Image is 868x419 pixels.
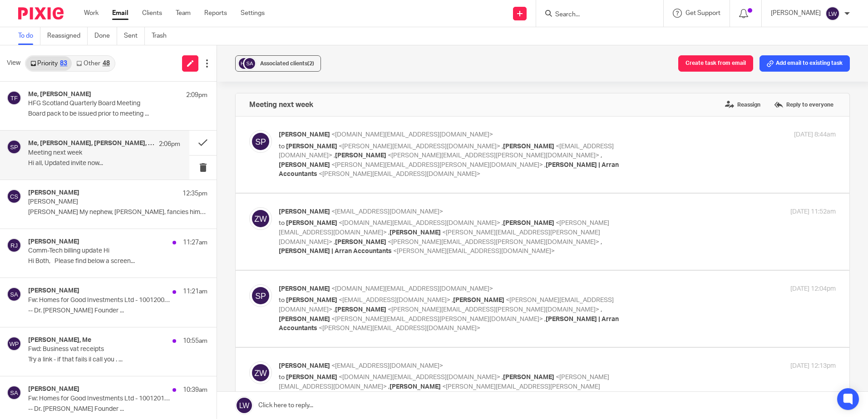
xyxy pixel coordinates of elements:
p: [PERSON_NAME] My nephew, [PERSON_NAME], fancies himself... [28,209,207,216]
a: Settings [241,9,265,18]
p: 11:21am [183,287,207,296]
p: 12:35pm [182,189,207,198]
span: [PERSON_NAME] [286,220,337,226]
span: <[PERSON_NAME][EMAIL_ADDRESS][PERSON_NAME][DOMAIN_NAME]> [331,316,543,322]
sup: th [279,272,284,278]
span: <[EMAIL_ADDRESS][DOMAIN_NAME]> [331,209,443,215]
span: [PERSON_NAME] [279,162,330,168]
span: Get Support [686,10,720,16]
span: [PERSON_NAME] [279,209,330,215]
span: , [502,143,503,150]
span: [PERSON_NAME] [286,297,337,303]
span: <[DOMAIN_NAME][EMAIL_ADDRESS][DOMAIN_NAME]> [339,374,500,380]
button: Associated clients(2) [235,55,321,72]
p: 2:09pm [186,91,207,100]
span: [PERSON_NAME] [279,316,330,322]
p: -- Dr. [PERSON_NAME] Founder ... [28,307,207,315]
div: 48 [103,60,110,67]
div: 83 [60,60,67,67]
p: Fw: Homes for Good Investments Ltd - 10012017 - [DATE] -BSC [28,395,172,403]
span: You don't often get email from [DOMAIN_NAME][EMAIL_ADDRESS][DOMAIN_NAME]. [9,387,376,395]
span: [PERSON_NAME] | Arran Accountants [279,248,392,254]
span: , [601,152,602,159]
img: Pixie [18,7,64,19]
p: Fw: Homes for Good Investments Ltd - 10012009 - [DATE] [28,297,172,304]
p: 2:06pm [159,140,180,149]
p: [DATE] 8:44am [794,130,836,140]
h4: Meeting next week [249,100,313,109]
span: (2) [307,61,314,66]
img: svg%3E [7,287,21,302]
img: svg%3E [7,385,21,400]
a: Priority83 [26,56,72,71]
p: 10:55am [183,336,207,346]
span: [PERSON_NAME] [286,374,337,380]
span: [PERSON_NAME] [335,307,386,313]
a: Reports [204,9,227,18]
span: [PERSON_NAME] [453,297,504,303]
img: svg%3E [249,361,272,384]
span: [PERSON_NAME] [503,374,554,380]
h4: [PERSON_NAME] [28,385,79,393]
img: svg%3E [825,6,840,21]
img: svg%3E [249,130,272,153]
span: , [452,297,453,303]
button: Add email to existing task [759,55,850,72]
h4: [PERSON_NAME] [28,238,79,246]
a: Done [94,27,117,45]
a: Learn why this is important [290,387,376,395]
span: [PERSON_NAME] [335,152,386,159]
span: , [502,374,503,380]
span: , [601,307,602,313]
span: <[PERSON_NAME][EMAIL_ADDRESS][PERSON_NAME][DOMAIN_NAME]> [388,239,599,245]
p: [DATE] 11:52am [790,207,836,217]
span: , [544,316,546,322]
span: <[DOMAIN_NAME][EMAIL_ADDRESS][DOMAIN_NAME]> [331,286,493,292]
span: to [279,220,285,226]
p: Try a link - if that fails il call you . ... [28,356,207,364]
a: Email [112,9,128,18]
p: 11:27am [183,238,207,247]
p: [DATE] 12:04pm [790,284,836,294]
span: , [388,229,390,236]
p: [PERSON_NAME] [771,9,821,18]
span: [PERSON_NAME] [279,286,330,292]
span: , [334,239,335,245]
p: Hi Both, Please find below a screen... [28,258,207,265]
button: Create task from email [678,55,753,72]
img: svg%3E [7,140,21,154]
a: Clients [142,9,162,18]
a: Other48 [72,56,114,71]
img: svg%3E [7,238,21,253]
span: <[PERSON_NAME][EMAIL_ADDRESS][PERSON_NAME][DOMAIN_NAME]> [331,162,543,168]
span: [PERSON_NAME] [503,143,554,150]
h4: [PERSON_NAME] [28,287,79,295]
label: Reassign [723,98,763,112]
span: <[PERSON_NAME][EMAIL_ADDRESS][DOMAIN_NAME]> [279,297,614,313]
a: Trash [152,27,173,45]
span: <[PERSON_NAME][EMAIL_ADDRESS][DOMAIN_NAME]> [319,325,480,331]
p: Board pack to be issued prior to meeting ... [28,110,207,118]
span: [PERSON_NAME] [335,239,386,245]
span: <[PERSON_NAME][EMAIL_ADDRESS][DOMAIN_NAME]> [339,143,500,150]
span: , [544,162,546,168]
p: Meeting next week [28,149,150,157]
span: <[EMAIL_ADDRESS][DOMAIN_NAME]> [339,297,450,303]
h4: [PERSON_NAME], Me [28,336,91,344]
span: , [334,307,335,313]
span: <[DOMAIN_NAME][EMAIL_ADDRESS][DOMAIN_NAME]> [339,220,500,226]
span: to [279,374,285,380]
span: <[PERSON_NAME][EMAIL_ADDRESS][PERSON_NAME][DOMAIN_NAME]> [279,229,600,245]
img: svg%3E [7,91,21,105]
span: , [334,152,335,159]
img: svg%3E [7,336,21,351]
span: <[PERSON_NAME][EMAIL_ADDRESS][DOMAIN_NAME]> [393,248,555,254]
a: Team [176,9,191,18]
img: svg%3E [7,189,21,204]
p: Fwd: Business vat receipts [28,346,172,353]
span: Associated clients [260,61,314,66]
span: <[PERSON_NAME][EMAIL_ADDRESS][PERSON_NAME][DOMAIN_NAME]> [388,307,599,313]
span: [PERSON_NAME] [286,143,337,150]
p: [DATE] 12:13pm [790,361,836,371]
span: , [601,239,602,245]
